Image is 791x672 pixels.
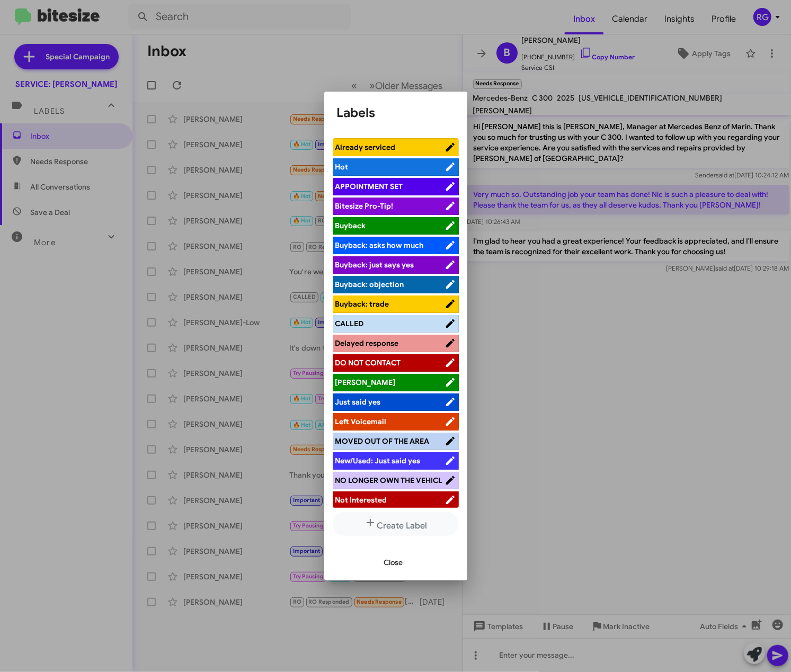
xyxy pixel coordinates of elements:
[335,495,387,505] span: Not Interested
[335,182,403,191] span: APPOINTMENT SET
[335,299,389,309] span: Buyback: trade
[335,417,387,426] span: Left Voicemail
[335,221,366,230] span: Buyback
[335,358,401,368] span: DO NOT CONTACT
[335,476,443,485] span: NO LONGER OWN THE VEHICL
[335,436,430,446] span: MOVED OUT OF THE AREA
[335,338,399,348] span: Delayed response
[335,260,414,270] span: Buyback: just says yes
[335,378,396,387] span: [PERSON_NAME]
[335,319,364,328] span: CALLED
[335,162,349,172] span: Hot
[335,240,424,250] span: Buyback: asks how much
[335,142,396,152] span: Already serviced
[384,553,403,572] span: Close
[335,397,381,407] span: Just said yes
[335,280,404,289] span: Buyback: objection
[335,201,394,211] span: Bitesize Pro-Tip!
[333,512,459,536] button: Create Label
[335,456,421,465] span: New/Used: Just said yes
[376,553,412,572] button: Close
[337,104,455,121] h1: Labels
